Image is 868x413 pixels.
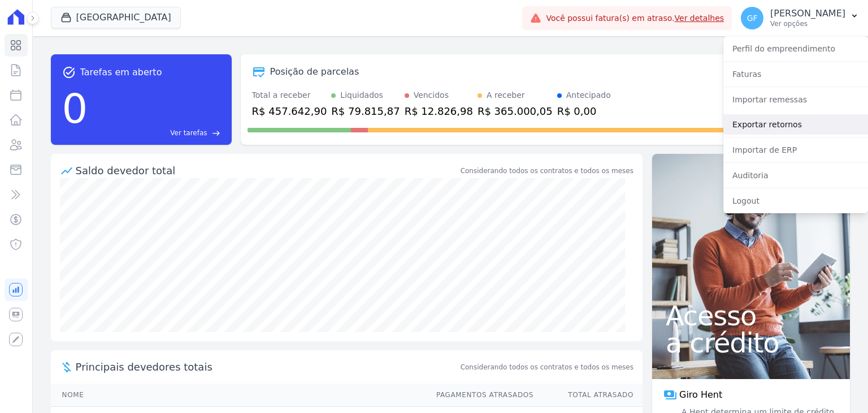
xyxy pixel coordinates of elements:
div: 0 [62,79,88,138]
div: R$ 365.000,05 [478,104,553,119]
a: Importar de ERP [723,140,868,160]
th: Pagamentos Atrasados [426,384,534,407]
div: Posição de parcelas [270,65,359,79]
div: Liquidados [340,89,383,101]
a: Ver tarefas east [92,128,220,138]
div: A receber [487,89,525,101]
span: Tarefas em aberto [80,66,162,79]
span: Você possui fatura(s) em atraso. [546,12,724,24]
a: Perfil do empreendimento [723,38,868,59]
th: Total Atrasado [534,384,643,407]
span: Principais devedores totais [76,359,458,375]
div: R$ 79.815,87 [331,104,400,119]
span: Ver tarefas [170,128,207,138]
div: Total a receber [252,89,327,101]
div: Vencidos [414,89,449,101]
span: Considerando todos os contratos e todos os meses [461,362,633,372]
div: R$ 12.826,98 [405,104,473,119]
span: a crédito [666,329,836,356]
div: Saldo devedor total [76,163,458,178]
span: Acesso [666,302,836,329]
th: Nome [51,384,426,407]
span: Giro Hent [679,388,722,402]
div: R$ 0,00 [557,104,611,119]
div: Antecipado [566,89,611,101]
button: GF [PERSON_NAME] Ver opções [732,2,868,34]
a: Importar remessas [723,89,868,110]
div: R$ 457.642,90 [252,104,327,119]
p: Ver opções [770,19,845,28]
a: Auditoria [723,165,868,186]
button: [GEOGRAPHIC_DATA] [51,7,181,28]
p: [PERSON_NAME] [770,8,845,19]
a: Ver detalhes [675,14,724,23]
a: Exportar retornos [723,114,868,135]
a: Logout [723,191,868,211]
a: Faturas [723,64,868,84]
div: Considerando todos os contratos e todos os meses [461,166,633,176]
span: GF [747,14,758,22]
span: task_alt [62,66,76,79]
span: east [212,129,220,137]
